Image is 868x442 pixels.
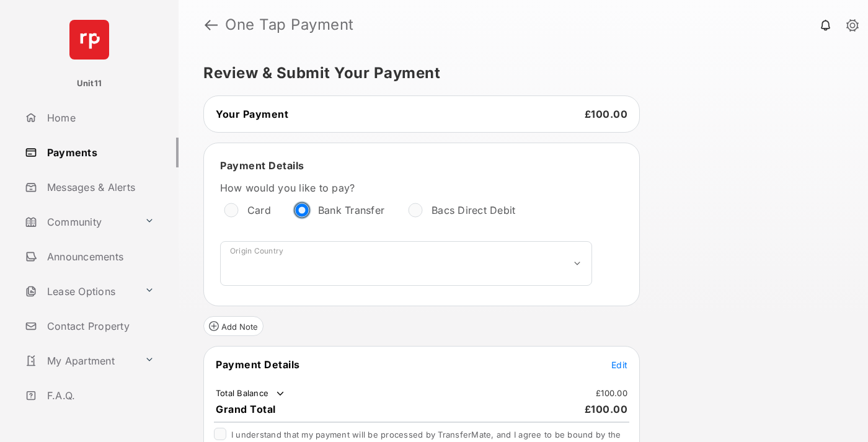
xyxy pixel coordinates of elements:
[20,276,139,306] a: Lease Options
[20,381,179,410] a: F.A.Q.
[20,207,139,237] a: Community
[203,66,833,81] h5: Review & Submit Your Payment
[220,182,592,194] label: How would you like to pay?
[216,108,288,120] span: Your Payment
[225,17,354,32] strong: One Tap Payment
[220,159,304,172] span: Payment Details
[585,403,628,415] span: £100.00
[216,403,276,415] span: Grand Total
[432,204,515,216] label: Bacs Direct Debit
[20,138,179,167] a: Payments
[20,346,139,376] a: My Apartment
[20,242,179,272] a: Announcements
[69,20,109,60] img: svg+xml;base64,PHN2ZyB4bWxucz0iaHR0cDovL3d3dy53My5vcmcvMjAwMC9zdmciIHdpZHRoPSI2NCIgaGVpZ2h0PSI2NC...
[585,108,628,120] span: £100.00
[20,172,179,202] a: Messages & Alerts
[216,358,300,371] span: Payment Details
[203,316,263,336] button: Add Note
[20,103,179,133] a: Home
[611,360,627,370] span: Edit
[318,204,384,216] label: Bank Transfer
[77,77,102,90] p: Unit11
[247,204,271,216] label: Card
[611,358,627,371] button: Edit
[20,311,179,341] a: Contact Property
[215,387,286,400] td: Total Balance
[595,387,628,399] td: £100.00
